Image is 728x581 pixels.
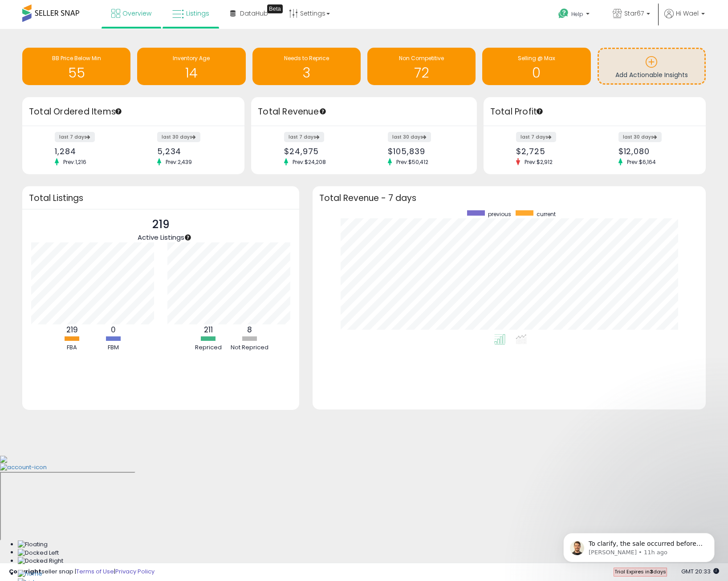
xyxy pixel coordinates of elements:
[372,65,471,80] h1: 72
[367,48,476,85] a: Non Competitive 72
[66,324,78,335] b: 219
[138,233,184,242] span: Active Listings
[550,514,728,577] iframe: Intercom notifications message
[676,9,699,18] span: Hi Wael
[490,106,699,118] h3: Total Profit
[29,106,238,118] h3: Total Ordered Items
[252,48,361,85] a: Needs to Reprice 3
[18,540,48,549] img: Floating
[240,9,268,18] span: DataHub
[622,158,660,166] span: Prev: $6,164
[204,324,213,335] b: 211
[537,210,556,218] span: current
[487,65,586,80] h1: 0
[516,147,588,156] div: $2,725
[27,65,126,80] h1: 55
[138,216,184,233] p: 219
[664,9,705,29] a: Hi Wael
[319,107,327,115] div: Tooltip anchor
[388,147,461,156] div: $105,839
[161,158,196,166] span: Prev: 2,439
[247,324,252,335] b: 8
[55,147,126,156] div: 1,284
[111,324,116,335] b: 0
[284,147,357,156] div: $24,975
[599,49,704,83] a: Add Actionable Insights
[18,549,59,557] img: Docked Left
[18,570,42,578] img: Home
[618,132,662,142] label: last 30 days
[142,65,241,80] h1: 14
[288,158,330,166] span: Prev: $24,208
[184,233,192,241] div: Tooltip anchor
[399,54,444,62] span: Non Competitive
[551,1,598,29] a: Help
[173,54,210,62] span: Inventory Age
[571,10,583,18] span: Help
[536,107,544,115] div: Tooltip anchor
[319,195,699,201] h3: Total Revenue - 7 days
[29,195,293,201] h3: Total Listings
[122,9,151,18] span: Overview
[392,158,433,166] span: Prev: $50,412
[518,54,555,62] span: Selling @ Max
[258,106,470,118] h3: Total Revenue
[516,132,556,142] label: last 7 days
[558,8,569,19] i: Get Help
[230,344,270,352] div: Not Repriced
[18,557,63,565] img: Docked Right
[284,132,324,142] label: last 7 days
[137,48,245,85] a: Inventory Age 14
[618,147,690,156] div: $12,080
[284,54,329,62] span: Needs to Reprice
[59,158,91,166] span: Prev: 1,216
[52,344,92,352] div: FBA
[615,70,688,79] span: Add Actionable Insights
[157,147,229,156] div: 5,234
[157,132,200,142] label: last 30 days
[482,48,590,85] a: Selling @ Max 0
[388,132,431,142] label: last 30 days
[22,48,130,85] a: BB Price Below Min 55
[267,4,283,13] div: Tooltip anchor
[55,132,95,142] label: last 7 days
[257,65,356,80] h1: 3
[114,107,122,115] div: Tooltip anchor
[488,210,511,218] span: previous
[188,344,228,352] div: Repriced
[52,54,101,62] span: BB Price Below Min
[520,158,557,166] span: Prev: $2,912
[186,9,209,18] span: Listings
[624,9,644,18] span: Star67
[94,344,134,352] div: FBM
